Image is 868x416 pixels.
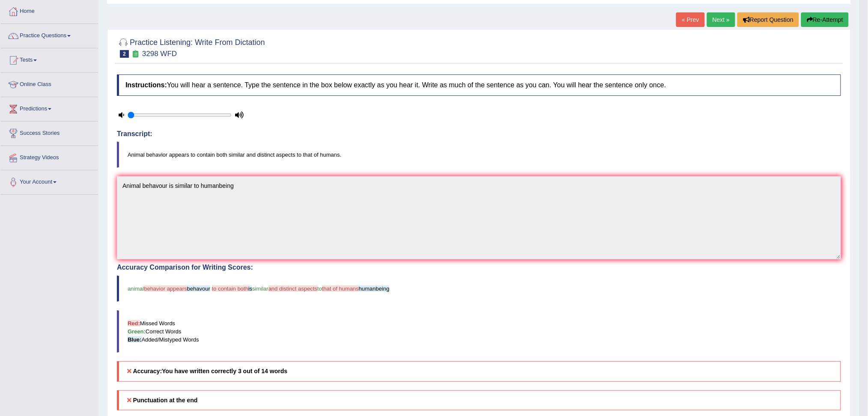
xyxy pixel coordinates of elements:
[0,122,98,143] a: Success Stories
[322,285,359,292] span: that of humans
[359,285,390,292] span: humanbeing
[128,285,144,292] span: animal
[0,97,98,119] a: Predictions
[268,285,317,292] span: and distinct aspects
[125,81,167,89] b: Instructions:
[0,170,98,192] a: Your Account
[117,36,265,58] h2: Practice Listening: Write From Dictation
[0,24,98,45] a: Practice Questions
[128,328,146,335] b: Green:
[117,142,841,168] blockquote: Animal behavior appears to contain both similar and distinct aspects to that of humans.
[676,12,704,27] a: « Prev
[737,12,799,27] button: Report Question
[212,285,248,292] span: to contain both
[117,390,841,410] h5: Punctuation at the end
[162,368,287,374] b: You have written correctly 3 out of 14 words
[801,12,849,27] button: Re-Attempt
[117,264,841,271] h4: Accuracy Comparison for Writing Scores:
[117,361,841,381] h5: Accuracy:
[0,146,98,167] a: Strategy Videos
[707,12,735,27] a: Next »
[248,285,252,292] span: is
[187,285,210,292] span: behavour
[0,48,98,70] a: Tests
[252,285,268,292] span: similar
[128,336,142,343] b: Blue:
[120,50,129,58] span: 2
[117,310,841,353] blockquote: Missed Words Correct Words Added/Mistyped Words
[142,50,177,58] small: 3298 WFD
[317,285,322,292] span: to
[128,320,140,327] b: Red:
[117,130,841,138] h4: Transcript:
[131,50,140,58] small: Exam occurring question
[117,74,841,96] h4: You will hear a sentence. Type the sentence in the box below exactly as you hear it. Write as muc...
[0,73,98,94] a: Online Class
[144,285,187,292] span: behavior appears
